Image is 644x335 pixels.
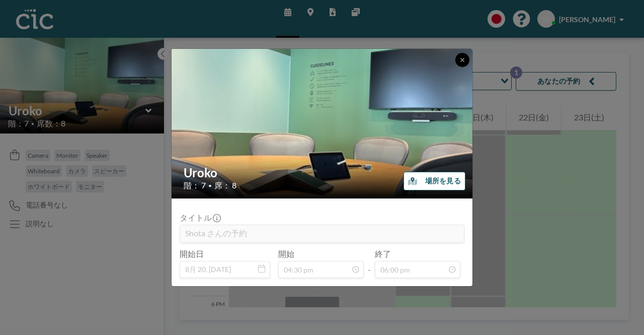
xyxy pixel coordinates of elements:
label: 開始日 [180,249,204,259]
input: (タイトルなし) [180,225,464,242]
span: - [368,252,371,275]
label: 終了 [375,249,391,259]
label: 開始 [278,249,294,259]
span: 階： 7 [184,180,206,190]
label: タイトル [180,213,220,223]
h2: Uroko [184,165,461,180]
span: 席： 8 [214,180,236,190]
span: • [208,182,212,189]
button: 場所を見る [404,172,465,190]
